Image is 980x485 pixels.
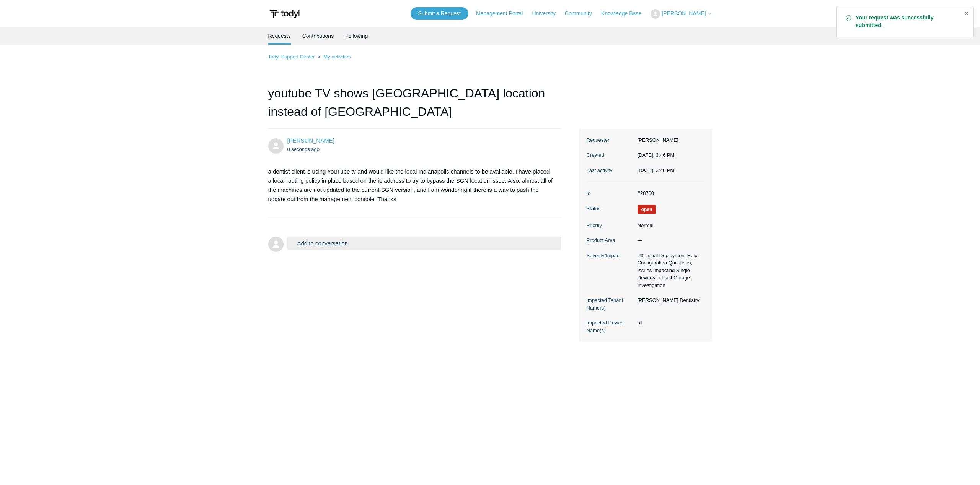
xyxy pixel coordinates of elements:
[634,237,704,244] dd: —
[587,167,634,174] dt: Last activity
[316,54,351,60] li: My activities
[587,222,634,229] dt: Priority
[287,237,561,250] button: Add to conversation
[565,10,600,18] a: Community
[287,137,334,144] span: Aaron aaron
[856,14,958,29] strong: Your request was successfully submitted.
[532,10,563,18] a: University
[287,146,320,152] time: 10/07/2025, 15:46
[587,297,634,311] dt: Impacted Tenant Name(s)
[587,136,634,144] dt: Requester
[651,9,712,19] button: [PERSON_NAME]
[587,252,634,260] dt: Severity/Impact
[634,136,704,144] dd: [PERSON_NAME]
[634,190,704,197] dd: #28760
[268,167,554,204] p: a dentist client is using YouTube tv and would like the local Indianapolis channels to be availab...
[268,54,315,60] a: Todyl Support Center
[638,205,656,214] span: We are working on a response for you
[345,27,368,45] a: Following
[638,167,675,173] time: 10/07/2025, 15:46
[587,151,634,159] dt: Created
[961,8,972,19] div: Close
[411,7,468,20] a: Submit a Request
[662,10,706,16] span: [PERSON_NAME]
[323,54,351,60] a: My activities
[587,237,634,244] dt: Product Area
[268,7,301,21] img: Todyl Support Center Help Center home page
[587,205,634,212] dt: Status
[587,319,634,334] dt: Impacted Device Name(s)
[601,10,649,18] a: Knowledge Base
[268,84,561,129] h1: youtube TV shows [GEOGRAPHIC_DATA] location instead of [GEOGRAPHIC_DATA]
[638,152,675,158] time: 10/07/2025, 15:46
[268,27,291,45] li: Requests
[634,297,704,304] dd: [PERSON_NAME] Dentistry
[302,27,334,45] a: Contributions
[634,319,704,327] dd: all
[476,10,530,18] a: Management Portal
[634,222,704,229] dd: Normal
[587,190,634,197] dt: Id
[268,54,316,60] li: Todyl Support Center
[287,137,334,144] a: [PERSON_NAME]
[634,252,704,289] dd: P3: Initial Deployment Help, Configuration Questions, Issues Impacting Single Devices or Past Out...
